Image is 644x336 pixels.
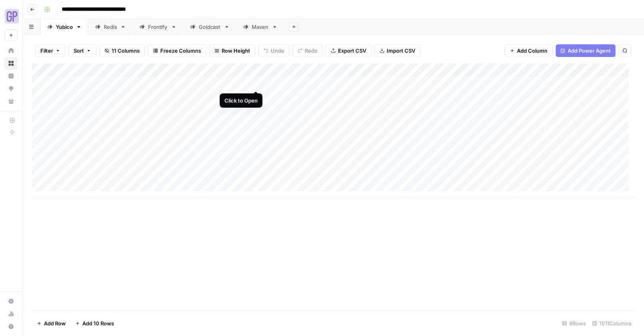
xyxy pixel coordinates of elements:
[505,44,553,57] button: Add Column
[70,317,119,330] button: Add 10 Rows
[271,47,284,55] span: Undo
[305,47,317,55] span: Redo
[209,44,255,57] button: Row Height
[44,319,66,327] span: Add Row
[68,44,96,57] button: Sort
[5,57,17,70] a: Browse
[338,47,366,55] span: Export CSV
[82,319,114,327] span: Add 10 Rows
[559,317,589,330] div: 8 Rows
[252,23,269,31] div: Maven
[568,47,611,55] span: Add Power Agent
[374,44,420,57] button: Import CSV
[589,317,635,330] div: 11/11 Columns
[133,19,183,35] a: Frontify
[224,97,258,104] div: Click to Open
[5,70,17,82] a: Insights
[160,47,201,55] span: Freeze Columns
[5,320,17,333] button: Help + Support
[32,317,70,330] button: Add Row
[222,47,250,55] span: Row Height
[183,19,236,35] a: Goldcast
[112,47,140,55] span: 11 Columns
[258,44,289,57] button: Undo
[104,23,117,31] div: Redis
[148,23,168,31] div: Frontify
[556,44,616,57] button: Add Power Agent
[5,308,17,320] a: Usage
[99,44,145,57] button: 11 Columns
[74,47,84,55] span: Sort
[5,6,17,26] button: Workspace: Growth Plays
[5,44,17,57] a: Home
[88,19,133,35] a: Redis
[35,44,65,57] button: Filter
[148,44,206,57] button: Freeze Columns
[5,295,17,308] a: Settings
[293,44,323,57] button: Redo
[387,47,415,55] span: Import CSV
[199,23,221,31] div: Goldcast
[517,47,547,55] span: Add Column
[5,9,19,23] img: Growth Plays Logo
[5,95,17,108] a: Your Data
[40,19,88,35] a: Yubico
[56,23,73,31] div: Yubico
[236,19,284,35] a: Maven
[326,44,371,57] button: Export CSV
[5,82,17,95] a: Opportunities
[40,47,53,55] span: Filter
